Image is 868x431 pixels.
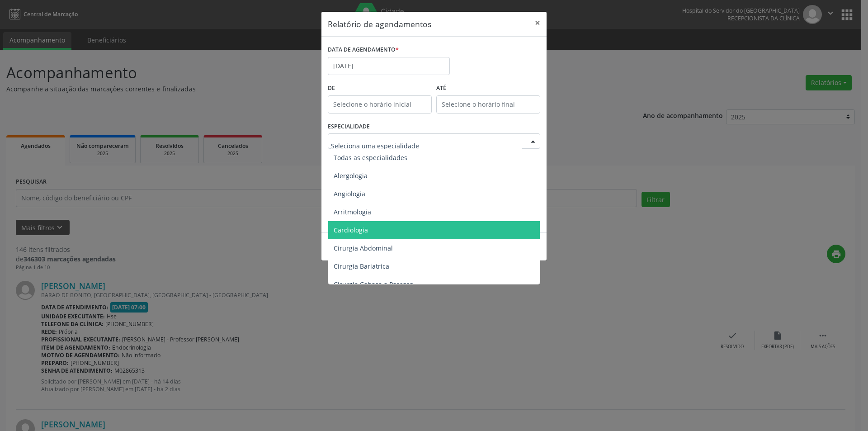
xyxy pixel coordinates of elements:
span: Angiologia [334,189,365,198]
span: Cirurgia Cabeça e Pescoço [334,280,413,289]
span: Cirurgia Abdominal [334,244,393,252]
span: Cardiologia [334,226,368,234]
input: Selecione o horário final [436,95,540,114]
span: Cirurgia Bariatrica [334,262,389,270]
span: Arritmologia [334,208,371,216]
input: Seleciona uma especialidade [331,137,522,155]
span: Todas as especialidades [334,153,407,162]
button: Close [528,12,547,34]
input: Selecione o horário inicial [328,95,432,114]
label: DATA DE AGENDAMENTO [328,43,399,57]
label: ESPECIALIDADE [328,120,370,134]
span: Alergologia [334,171,368,180]
label: ATÉ [436,81,540,95]
input: Selecione uma data ou intervalo [328,57,450,75]
h5: Relatório de agendamentos [328,18,431,30]
label: De [328,81,432,95]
